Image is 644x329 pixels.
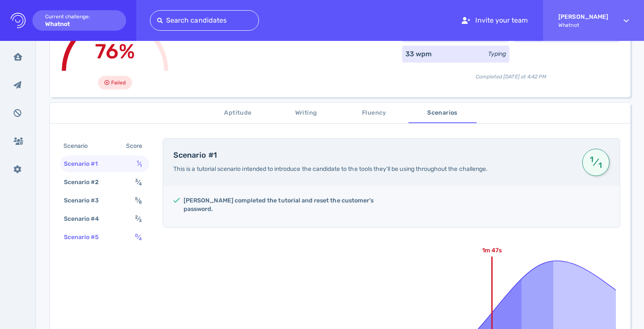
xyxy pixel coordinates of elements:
text: 1m 47s [482,247,502,254]
sub: 1 [140,163,142,168]
span: Fluency [345,108,403,118]
div: Scenario #2 [62,176,109,188]
div: Score [124,140,147,152]
span: ⁄ [135,197,142,204]
sup: 1 [137,159,139,165]
h4: Scenario #1 [173,151,572,160]
sup: 1 [589,159,595,160]
h5: [PERSON_NAME] completed the tutorial and reset the customer's password. [184,196,385,214]
span: 76% [95,39,135,63]
sub: 4 [139,181,142,187]
span: Aptitude [209,108,267,118]
div: 33 wpm [405,49,431,59]
sup: 2 [135,214,138,220]
span: ⁄ [135,179,142,186]
span: This is a tutorial scenario intended to introduce the candidate to the tools they’ll be using thr... [173,165,488,173]
div: Typing [488,49,506,58]
div: Scenario #1 [62,158,108,170]
span: Failed [111,78,126,88]
span: Whatnot [558,22,608,28]
span: ⁄ [137,160,142,167]
sub: 8 [139,199,142,205]
span: ⁄ [135,234,142,241]
span: Writing [277,108,335,118]
strong: [PERSON_NAME] [558,13,608,20]
div: Scenario #5 [62,231,109,243]
span: ⁄ [135,215,142,222]
span: Scenarios [414,108,471,118]
sub: 3 [139,218,142,223]
sub: 1 [597,164,603,166]
span: ⁄ [589,155,603,170]
div: Scenario [62,140,98,152]
sup: 5 [135,196,138,202]
sub: 4 [139,236,142,242]
div: Scenario #4 [62,213,109,225]
div: Scenario #3 [62,194,109,207]
div: Completed [DATE] at 4:42 PM [402,66,620,81]
sup: 0 [135,233,138,238]
sup: 3 [135,178,138,183]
